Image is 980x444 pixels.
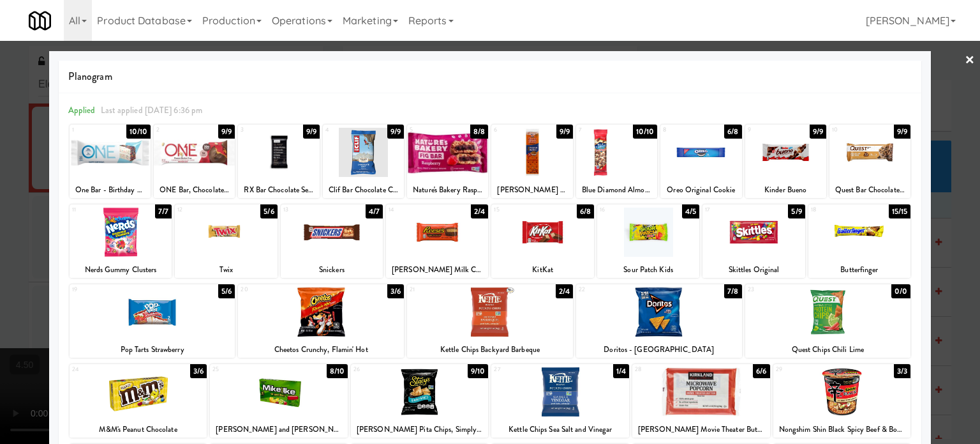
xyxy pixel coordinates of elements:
[283,204,332,215] div: 13
[748,284,828,295] div: 23
[810,125,826,139] div: 9/9
[576,342,742,358] div: Doritos - [GEOGRAPHIC_DATA]
[597,262,699,278] div: Sour Patch Kids
[71,342,234,358] div: Pop Tarts Strawberry
[70,125,151,198] div: 110/10One Bar - Birthday Cake
[327,364,348,378] div: 8/10
[126,125,151,139] div: 10/10
[68,104,96,116] span: Applied
[576,284,742,358] div: 227/8Doritos - [GEOGRAPHIC_DATA]
[704,262,803,278] div: Skittles Original
[705,204,754,215] div: 17
[238,182,319,198] div: RX Bar Chocolate Sea Salt
[175,204,277,278] div: 125/6Twix
[387,125,404,139] div: 9/9
[632,422,770,438] div: [PERSON_NAME] Movie Theater Butter Popcorn
[493,422,627,438] div: Kettle Chips Sea Salt and Vinegar
[70,262,172,278] div: Nerds Gummy Clusters
[218,125,235,139] div: 9/9
[281,204,383,278] div: 134/7Snickers
[386,204,488,278] div: 142/4[PERSON_NAME] Milk Chocolate Peanut Butter
[72,364,138,375] div: 24
[745,342,911,358] div: Quest Chips Chili Lime
[808,262,910,278] div: Butterfinger
[410,284,490,295] div: 21
[353,364,420,375] div: 26
[578,182,655,198] div: Blue Diamond Almonds Smokehouse
[493,182,570,198] div: [PERSON_NAME] Toast Chee Peanut Butter
[238,284,404,358] div: 203/6Cheetos Crunchy, Flamin' Hot
[323,125,404,198] div: 49/9Clif Bar Chocolate Chip
[773,364,911,438] div: 293/3Nongshim Shin Black Spicy Beef & Bone Broth
[491,182,572,198] div: [PERSON_NAME] Toast Chee Peanut Butter
[190,364,207,378] div: 3/6
[632,364,770,438] div: 286/6[PERSON_NAME] Movie Theater Butter Popcorn
[283,262,381,278] div: Snickers
[829,182,910,198] div: Quest Bar Chocolate Chip Cookie Dough
[808,204,910,278] div: 1815/15Butterfinger
[325,182,402,198] div: Clif Bar Chocolate Chip
[578,342,740,358] div: Doritos - [GEOGRAPHIC_DATA]
[260,204,277,218] div: 5/6
[829,125,910,198] div: 109/9Quest Bar Chocolate Chip Cookie Dough
[210,364,348,438] div: 258/10[PERSON_NAME] and [PERSON_NAME] Original
[71,262,170,278] div: Nerds Gummy Clusters
[702,204,805,278] div: 175/9Skittles Original
[576,182,657,198] div: Blue Diamond Almonds Smokehouse
[70,422,207,438] div: M&M's Peanut Chocolate
[747,342,909,358] div: Quest Chips Chili Lime
[407,284,573,358] div: 212/4Kettle Chips Backyard Barbeque
[579,125,617,135] div: 7
[776,364,842,375] div: 29
[724,125,741,139] div: 6/8
[409,182,486,198] div: Nature's Bakery Raspberry Fig Bar
[753,364,769,378] div: 6/6
[101,104,203,116] span: Last applied [DATE] 6:36 pm
[68,67,912,86] span: Planogram
[747,182,824,198] div: Kinder Bueno
[156,182,233,198] div: ONE Bar, Chocolate Peanut Butter Cup
[576,125,657,198] div: 710/10Blue Diamond Almonds Smokehouse
[491,204,593,278] div: 156/8KitKat
[70,182,151,198] div: One Bar - Birthday Cake
[748,125,786,135] div: 9
[386,262,488,278] div: [PERSON_NAME] Milk Chocolate Peanut Butter
[71,182,149,198] div: One Bar - Birthday Cake
[29,10,51,32] img: Micromart
[303,125,320,139] div: 9/9
[155,204,172,218] div: 7/7
[409,342,571,358] div: Kettle Chips Backyard Barbeque
[70,364,207,438] div: 243/6M&M's Peanut Chocolate
[894,125,910,139] div: 9/9
[70,204,172,278] div: 117/7Nerds Gummy Clusters
[154,182,235,198] div: ONE Bar, Chocolate Peanut Butter Cup
[387,284,404,298] div: 3/6
[325,125,364,135] div: 4
[491,364,629,438] div: 271/4Kettle Chips Sea Salt and Vinegar
[891,284,910,298] div: 0/0
[154,125,235,198] div: 29/9ONE Bar, Chocolate Peanut Butter Cup
[238,125,319,198] div: 39/9RX Bar Chocolate Sea Salt
[597,204,699,278] div: 164/5Sour Patch Kids
[70,342,235,358] div: Pop Tarts Strawberry
[72,204,121,215] div: 11
[388,262,486,278] div: [PERSON_NAME] Milk Chocolate Peanut Butter
[889,204,911,218] div: 15/15
[773,422,911,438] div: Nongshim Shin Black Spicy Beef & Bone Broth
[212,422,346,438] div: [PERSON_NAME] and [PERSON_NAME] Original
[662,182,739,198] div: Oreo Original Cookie
[702,262,805,278] div: Skittles Original
[633,125,658,139] div: 10/10
[635,364,701,375] div: 28
[600,204,648,215] div: 16
[745,125,826,198] div: 99/9Kinder Bueno
[491,422,629,438] div: Kettle Chips Sea Salt and Vinegar
[682,204,699,218] div: 4/5
[72,284,152,295] div: 19
[471,204,488,218] div: 2/4
[240,182,317,198] div: RX Bar Chocolate Sea Salt
[240,342,402,358] div: Cheetos Crunchy, Flamin' Hot
[660,125,741,198] div: 86/8Oreo Original Cookie
[494,204,542,215] div: 15
[218,284,235,298] div: 5/6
